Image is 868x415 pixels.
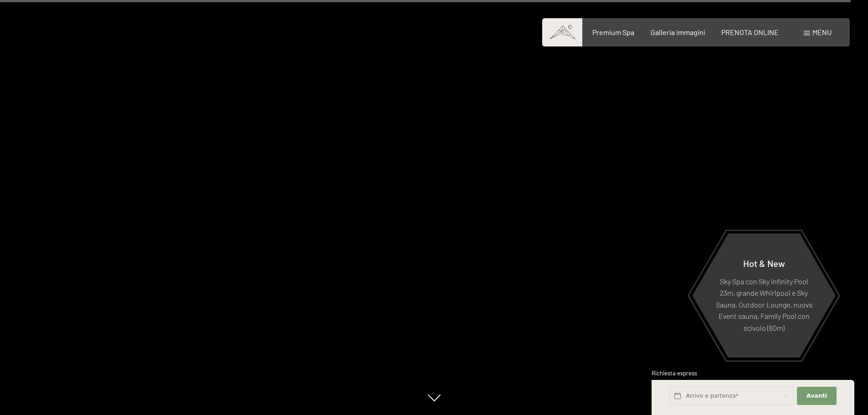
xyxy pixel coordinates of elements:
a: PRENOTA ONLINE [721,28,779,36]
span: Richiesta express [652,369,697,377]
span: Menu [812,28,832,36]
button: Avanti [797,387,836,405]
a: Galleria immagini [651,28,705,36]
span: Avanti [806,392,827,400]
a: Premium Spa [592,28,634,36]
a: Hot & New Sky Spa con Sky infinity Pool 23m, grande Whirlpool e Sky Sauna, Outdoor Lounge, nuova ... [692,233,836,358]
span: Hot & New [743,257,785,268]
p: Sky Spa con Sky infinity Pool 23m, grande Whirlpool e Sky Sauna, Outdoor Lounge, nuova Event saun... [714,275,813,333]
